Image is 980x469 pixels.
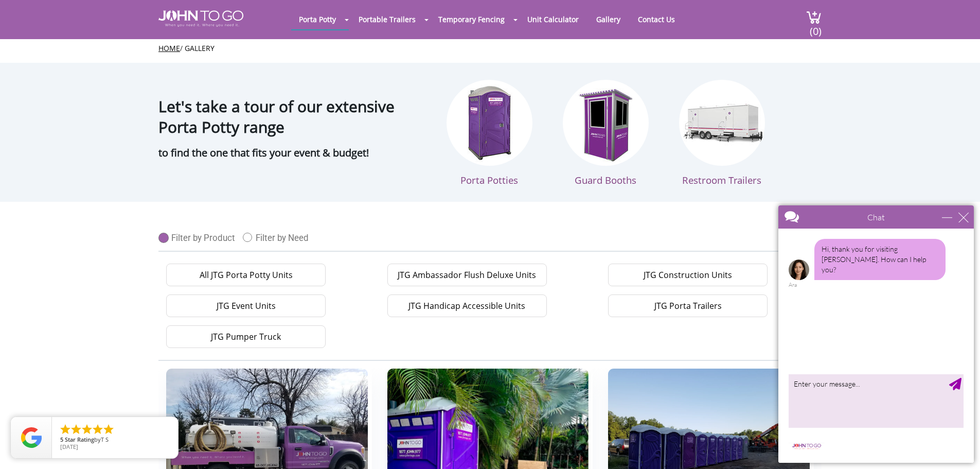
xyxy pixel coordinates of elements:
a: All JTG Porta Potty Units [166,264,326,286]
a: Portable Trailers [351,9,423,29]
iframe: Live Chat Box [772,199,980,469]
h1: Let's take a tour of our extensive Porta Potty range [158,73,426,137]
img: Review Rating [21,427,42,448]
a: JTG Handicap Accessible Units [387,294,547,317]
a: Temporary Fencing [431,9,512,29]
a: JTG Porta Trailers [608,294,768,317]
a: JTG Event Units [166,294,326,317]
a: Restroom Trailers [679,80,765,186]
li:  [92,423,104,436]
img: cart a [806,10,822,24]
span: by [60,437,170,444]
img: JOHN to go [158,10,243,27]
a: Gallery [185,43,215,53]
a: Filter by Need [243,228,316,243]
span: Porta Potties [460,173,518,186]
a: Guard Booths [563,80,649,186]
span: Guard Booths [575,173,636,186]
li:  [70,423,82,436]
a: Porta Potty [291,9,344,29]
span: T S [101,436,109,443]
a: Home [158,43,180,53]
span: Star Rating [65,436,94,443]
img: Restroon Trailers [679,80,765,166]
span: [DATE] [60,443,78,450]
li:  [59,423,72,436]
a: JTG Construction Units [608,264,768,286]
li:  [81,423,93,436]
a: Unit Calculator [520,9,586,29]
span: (0) [809,16,822,38]
span: Restroom Trailers [682,173,761,186]
span: 5 [60,436,63,443]
ul: / [158,43,822,54]
a: Contact Us [630,9,683,29]
a: JTG Ambassador Flush Deluxe Units [387,264,547,286]
a: JTG Pumper Truck [166,325,326,348]
img: Porta Potties [447,80,532,166]
p: to find the one that fits your event & budget! [158,143,426,163]
li:  [102,423,115,436]
a: Porta Potties [447,80,532,186]
a: Gallery [589,9,628,29]
a: Filter by Product [158,228,243,243]
img: Guard booths [563,80,649,166]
